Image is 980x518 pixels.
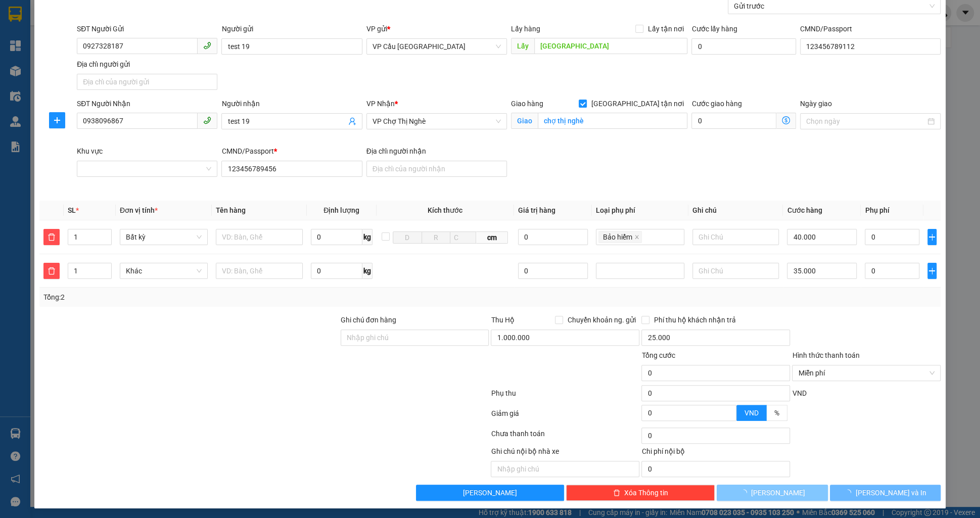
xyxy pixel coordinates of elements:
input: Ghi chú đơn hàng [341,329,489,346]
span: phone [203,116,211,124]
span: Giá trị hàng [518,206,555,214]
span: loading [740,489,751,496]
span: Kích thước [428,206,462,214]
input: Dọc đường [534,38,688,54]
div: Giảm giá [490,408,640,426]
div: Chưa thanh toán [490,428,640,446]
span: [PERSON_NAME] [751,487,805,498]
span: Giao hàng [511,100,543,108]
span: Chuyển khoản ng. gửi [563,314,639,325]
input: Cước lấy hàng [691,38,796,55]
span: Bảo hiểm [598,231,642,243]
span: kg [362,263,372,279]
span: Đơn vị tính [120,206,158,214]
span: close [634,234,639,241]
input: Giao tận nơi [538,113,688,129]
span: Phụ phí [865,206,889,214]
span: delete [44,233,59,241]
span: Lấy tận nơi [643,23,687,34]
button: plus [49,112,65,128]
div: Người gửi [221,23,362,34]
label: Cước giao hàng [691,100,741,108]
div: SĐT Người Nhận [77,98,217,109]
button: [PERSON_NAME] [717,485,827,501]
span: Lấy [511,38,534,54]
div: Khu vực [77,146,217,157]
span: delete [613,489,620,497]
input: D [393,231,422,244]
input: Ngày giao [806,116,925,127]
input: Địa chỉ của người nhận [366,161,507,177]
input: Cước giao hàng [691,113,776,129]
span: Phí thu hộ khách nhận trả [649,314,739,325]
span: plus [928,267,936,275]
span: [PERSON_NAME] [463,487,517,498]
div: Địa chỉ người gửi [77,59,217,70]
div: SĐT Người Gửi [77,23,217,34]
span: cm [476,231,508,244]
span: Giao [511,113,538,129]
span: Khác [126,263,202,278]
span: Lấy hàng [511,25,540,33]
input: 0 [518,263,588,279]
span: kg [362,229,372,245]
input: 0 [518,229,588,245]
button: delete [43,229,60,245]
span: Tên hàng [216,206,246,214]
div: Người nhận [221,98,362,109]
span: VND [744,409,759,417]
div: Chi phí nội bộ [641,446,790,461]
span: % [774,409,779,417]
button: plus [927,263,937,279]
span: Thu Hộ [491,316,514,324]
label: Ngày giao [800,100,832,108]
span: VP Cầu Sài Gòn [372,39,501,54]
button: delete [43,263,60,279]
span: Cước hàng [787,206,822,214]
span: VP Chợ Thị Nghè [372,114,501,129]
span: [GEOGRAPHIC_DATA] tận nơi [587,98,687,109]
span: plus [928,233,936,241]
span: dollar-circle [782,116,790,124]
div: Ghi chú nội bộ nhà xe [491,446,639,461]
span: SL [68,206,76,214]
input: Địa chỉ của người gửi [77,74,217,90]
label: Hình thức thanh toán [792,351,859,359]
div: CMND/Passport [800,23,941,34]
div: VP gửi [366,23,507,34]
span: loading [844,489,855,496]
input: VD: Bàn, Ghế [216,229,303,245]
label: Ghi chú đơn hàng [341,316,396,324]
input: Ghi Chú [692,263,779,279]
input: Ghi Chú [692,229,779,245]
button: deleteXóa Thông tin [566,485,715,501]
span: phone [203,41,211,50]
span: VP Nhận [366,100,395,108]
span: Bất kỳ [126,229,202,245]
th: Loại phụ phí [592,201,689,220]
input: VD: Bàn, Ghế [216,263,303,279]
button: [PERSON_NAME] và In [830,485,941,501]
span: Tổng cước [641,351,675,359]
span: Định lượng [323,206,359,214]
span: Miễn phí [798,365,935,381]
label: Cước lấy hàng [691,25,737,33]
div: Địa chỉ người nhận [366,146,507,157]
th: Ghi chú [688,201,783,220]
div: Tổng: 2 [43,292,379,303]
input: R [422,231,451,244]
span: Bảo hiểm [603,231,632,243]
button: plus [927,229,937,245]
span: user-add [348,117,356,125]
input: Nhập ghi chú [491,461,639,477]
input: C [450,231,476,244]
div: Phụ thu [490,388,640,405]
span: [PERSON_NAME] và In [855,487,926,498]
span: Xóa Thông tin [624,487,668,498]
span: plus [50,116,65,124]
span: VND [792,389,806,397]
button: [PERSON_NAME] [416,485,565,501]
div: CMND/Passport [221,146,362,157]
span: delete [44,267,59,275]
